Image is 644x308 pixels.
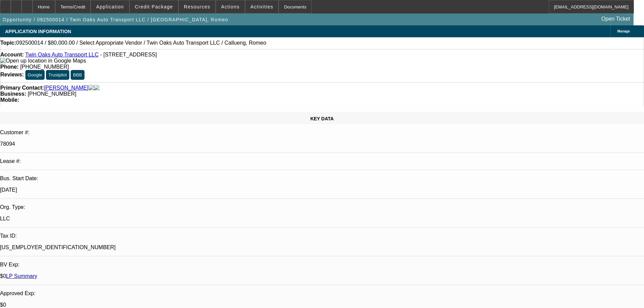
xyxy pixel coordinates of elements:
[599,13,633,25] a: Open Ticket
[0,52,24,57] strong: Account:
[216,0,245,13] button: Actions
[71,70,85,80] button: BBB
[0,97,19,103] strong: Mobile:
[25,52,98,57] a: Twin Oaks Auto Transport LLC
[245,0,279,13] button: Activities
[16,40,266,46] span: 092500014 / $80,000.00 / Select Appropriate Vendor / Twin Oaks Auto Transport LLC / Callueng, Romeo
[0,85,44,91] strong: Primary Contact:
[0,91,26,97] strong: Business:
[0,58,86,64] a: View Google Maps
[251,4,273,9] span: Activities
[6,273,37,279] a: LP Summary
[221,4,240,9] span: Actions
[91,0,129,13] button: Application
[96,4,124,9] span: Application
[135,4,173,9] span: Credit Package
[0,64,19,70] strong: Phone:
[20,64,69,70] span: [PHONE_NUMBER]
[94,85,99,91] img: linkedin-icon.png
[89,85,94,91] img: facebook-icon.png
[617,29,630,33] span: Manage
[310,116,334,121] span: KEY DATA
[179,0,215,13] button: Resources
[25,70,45,80] button: Google
[28,91,76,97] span: [PHONE_NUMBER]
[0,58,86,64] img: Open up location in Google Maps
[0,72,24,77] strong: Reviews:
[5,29,71,34] span: APPLICATION INFORMATION
[3,17,228,22] span: Opportunity / 092500014 / Twin Oaks Auto Transport LLC / [GEOGRAPHIC_DATA], Romeo
[100,52,157,57] span: - [STREET_ADDRESS]
[46,70,69,80] button: Trustpilot
[130,0,178,13] button: Credit Package
[184,4,210,9] span: Resources
[0,40,16,46] strong: Topic:
[44,85,89,91] a: [PERSON_NAME]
